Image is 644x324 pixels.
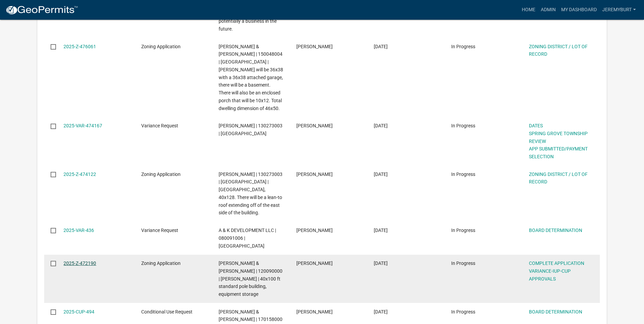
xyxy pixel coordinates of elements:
span: In Progress [451,44,475,49]
span: In Progress [451,172,475,177]
span: Variance Request [141,123,178,128]
a: ZONING DISTRICT / LOT OF RECORD [529,172,588,185]
a: VARIANCE-IUP-CUP APPROVALS [529,268,571,282]
span: In Progress [451,228,475,233]
a: BOARD DETERMINATION [529,228,582,233]
a: APP SUBMITTED/PAYMENT SELECTION [529,146,588,159]
a: 2025-CUP-494 [63,309,94,314]
span: Zoning Application [141,260,181,266]
a: My Dashboard [558,3,600,16]
span: 09/05/2025 [374,123,388,128]
a: DATES [529,123,543,128]
span: Zoning Application [141,44,181,49]
span: In Progress [451,123,475,128]
a: 2025-Z-472190 [63,260,96,266]
a: 2025-VAR-474167 [63,123,102,128]
span: Zoning Application [141,172,181,177]
span: TROYER, ELI | 130273003 | Spring Grove [219,123,282,136]
a: 2025-Z-474122 [63,172,96,177]
span: Michelle Burt [296,44,333,49]
a: 2025-Z-476061 [63,44,96,49]
span: 09/02/2025 [374,228,388,233]
span: Tim Nelson [296,309,333,314]
span: Variance Request [141,228,178,233]
span: Michelle Burt [296,172,333,177]
span: In Progress [451,260,475,266]
a: 2025-VAR-436 [63,228,94,233]
span: 09/02/2025 [374,309,388,314]
span: BORNTRAGER,BENJY & MARTHA | 150048004 | Wilmington | Dwelling will be 36x38 with a 36x38 attached... [219,44,283,111]
span: A & K DEVELOPMENT LLC | 080091006 | La Crescent [219,228,276,249]
span: Olivia Lamke [296,228,333,233]
span: In Progress [451,309,475,314]
span: Nathan Rask [296,260,333,266]
a: JeremyBurt [600,3,639,16]
span: 09/09/2025 [374,44,388,49]
a: Home [519,3,538,16]
span: 09/02/2025 [374,260,388,266]
span: 09/05/2025 [374,172,388,177]
a: SPRING GROVE TOWNSHIP REVIEW [529,131,588,144]
a: BOARD DETERMINATION [529,309,582,314]
a: COMPLETE APPLICATION [529,260,584,266]
span: TROYER, ELI | 130273003 | Spring Grove | Horse barn, 40x128. There will be a lean-to roof extendi... [219,172,282,216]
span: RASK,NATHAN W & ERICA J | 120090000 | Sheldon | 40x100 ft standard pole building, equipment storage [219,260,282,297]
span: Conditional Use Request [141,309,192,314]
a: ZONING DISTRICT / LOT OF RECORD [529,44,588,57]
a: Admin [538,3,558,16]
span: Michelle Burt [296,123,333,128]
